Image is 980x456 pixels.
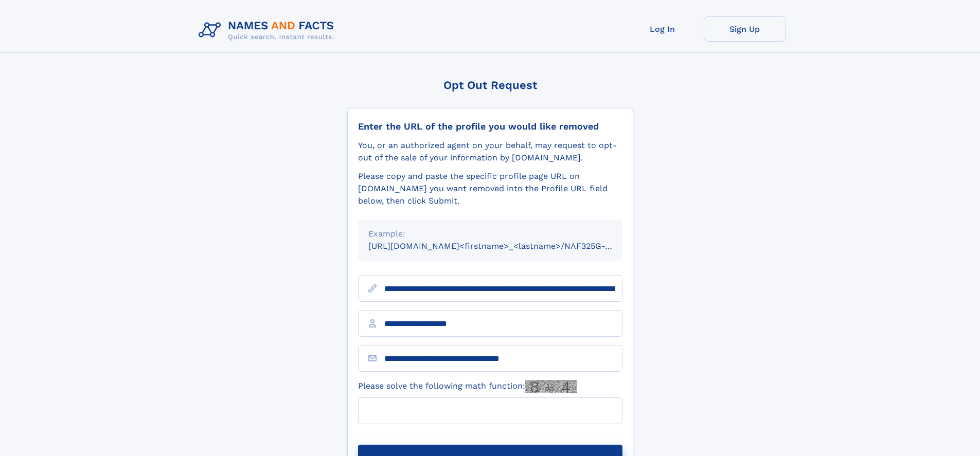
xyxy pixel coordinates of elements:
[194,16,343,44] img: Logo Names and Facts
[358,139,622,164] div: You, or an authorized agent on your behalf, may request to opt-out of the sale of your informatio...
[358,170,622,207] div: Please copy and paste the specific profile page URL on [DOMAIN_NAME] you want removed into the Pr...
[621,16,704,42] a: Log In
[358,380,577,393] label: Please solve the following math function:
[347,79,633,92] div: Opt Out Request
[704,16,786,42] a: Sign Up
[368,228,612,240] div: Example:
[368,241,642,251] small: [URL][DOMAIN_NAME]<firstname>_<lastname>/NAF325G-xxxxxxxx
[358,121,622,132] div: Enter the URL of the profile you would like removed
